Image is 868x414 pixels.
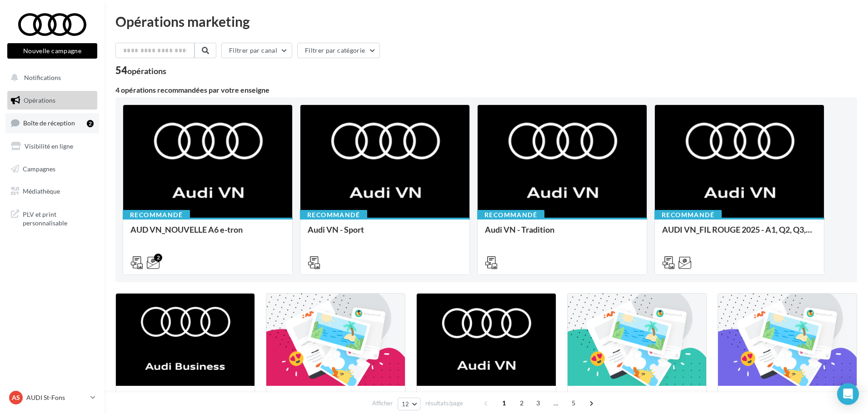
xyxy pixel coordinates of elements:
[662,225,817,243] div: AUDI VN_FIL ROUGE 2025 - A1, Q2, Q3, Q5 et Q4 e-tron
[372,399,393,408] span: Afficher
[5,160,99,179] a: Campagnes
[300,210,367,220] div: Recommandé
[7,43,97,59] button: Nouvelle campagne
[5,205,99,231] a: PLV et print personnalisable
[87,120,94,127] div: 2
[23,208,94,228] span: PLV et print personnalisable
[12,393,20,402] span: AS
[497,396,511,410] span: 1
[549,396,563,410] span: ...
[5,182,99,201] a: Médiathèque
[308,225,462,243] div: Audi VN - Sport
[115,86,857,94] div: 4 opérations recommandées par votre enseigne
[5,113,99,133] a: Boîte de réception2
[154,254,162,262] div: 2
[477,210,544,220] div: Recommandé
[24,96,55,104] span: Opérations
[402,400,409,408] span: 12
[123,210,190,220] div: Recommandé
[837,383,859,405] div: Open Intercom Messenger
[26,393,87,402] p: AUDI St-Fons
[566,396,581,410] span: 5
[221,43,292,58] button: Filtrer par canal
[425,399,463,408] span: résultats/page
[5,68,95,87] button: Notifications
[24,74,61,81] span: Notifications
[5,137,99,156] a: Visibilité en ligne
[398,398,421,410] button: 12
[485,225,639,243] div: Audi VN - Tradition
[23,165,55,172] span: Campagnes
[514,396,529,410] span: 2
[127,67,166,75] div: opérations
[531,396,545,410] span: 3
[115,15,857,28] div: Opérations marketing
[654,210,722,220] div: Recommandé
[5,91,99,110] a: Opérations
[297,43,380,58] button: Filtrer par catégorie
[130,225,285,243] div: AUD VN_NOUVELLE A6 e-tron
[115,65,166,75] div: 54
[25,142,73,150] span: Visibilité en ligne
[23,187,60,195] span: Médiathèque
[7,389,97,406] a: AS AUDI St-Fons
[23,119,75,127] span: Boîte de réception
